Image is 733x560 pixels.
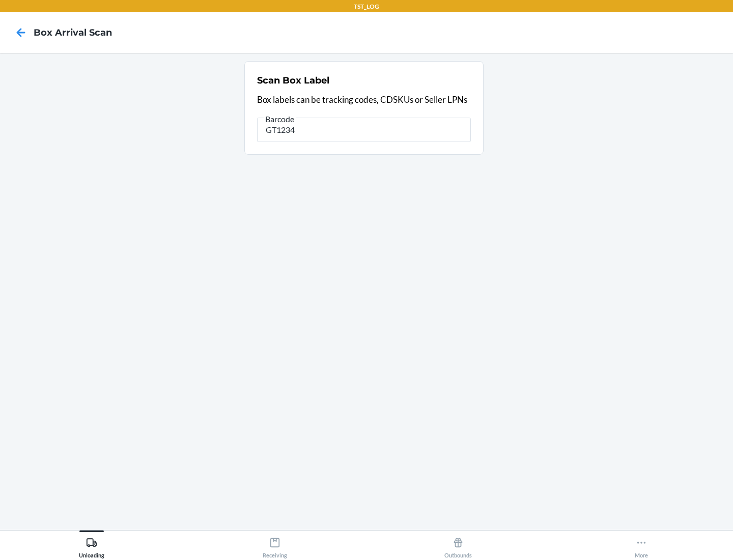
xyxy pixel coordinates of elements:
[257,93,471,106] p: Box labels can be tracking codes, CDSKUs or Seller LPNs
[257,74,329,87] h2: Scan Box Label
[354,2,379,11] p: TST_LOG
[263,533,287,558] div: Receiving
[257,118,471,142] input: Barcode
[264,114,296,124] span: Barcode
[444,533,472,558] div: Outbounds
[366,530,550,558] button: Outbounds
[550,530,733,558] button: More
[635,533,648,558] div: More
[79,533,104,558] div: Unloading
[34,26,112,39] h4: Box Arrival Scan
[183,530,366,558] button: Receiving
